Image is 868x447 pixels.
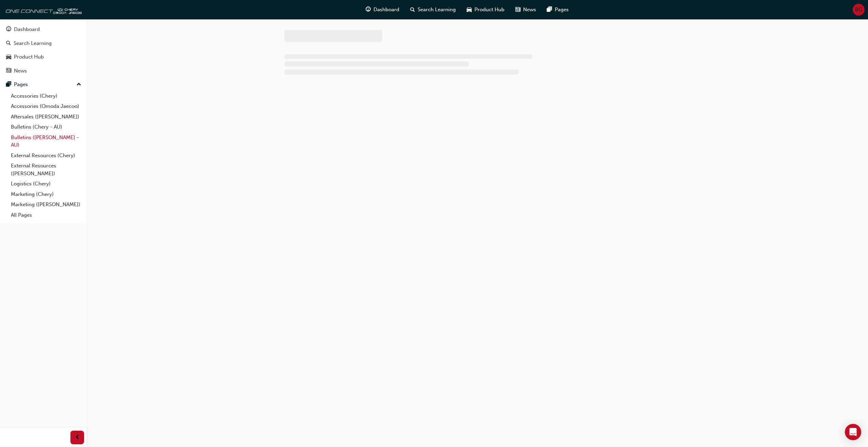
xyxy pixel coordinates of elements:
[8,101,84,112] a: Accessories (Omoda Jaecoo)
[547,5,552,14] span: pages-icon
[8,199,84,210] a: Marketing ([PERSON_NAME])
[8,179,84,189] a: Logistics (Chery)
[510,3,541,17] a: news-iconNews
[8,161,84,179] a: External Resources ([PERSON_NAME])
[8,189,84,200] a: Marketing (Chery)
[14,53,44,61] div: Product Hub
[855,6,862,14] span: BG
[3,23,84,36] a: Dashboard
[6,54,11,60] span: car-icon
[6,68,11,74] span: news-icon
[373,6,399,14] span: Dashboard
[3,78,84,91] button: Pages
[3,22,84,78] button: DashboardSearch LearningProduct HubNews
[6,27,11,33] span: guage-icon
[523,6,536,14] span: News
[474,6,504,14] span: Product Hub
[541,3,574,17] a: pages-iconPages
[8,91,84,101] a: Accessories (Chery)
[3,51,84,63] a: Product Hub
[75,433,80,442] span: prev-icon
[3,65,84,77] a: News
[14,26,40,33] div: Dashboard
[366,5,371,14] span: guage-icon
[14,67,27,75] div: News
[410,5,415,14] span: search-icon
[3,37,84,50] a: Search Learning
[461,3,510,17] a: car-iconProduct Hub
[360,3,405,17] a: guage-iconDashboard
[8,132,84,150] a: Bulletins ([PERSON_NAME] - AU)
[8,122,84,132] a: Bulletins (Chery - AU)
[467,5,472,14] span: car-icon
[6,82,11,88] span: pages-icon
[14,39,52,47] div: Search Learning
[14,81,28,88] div: Pages
[555,6,569,14] span: Pages
[6,40,11,47] span: search-icon
[3,3,82,16] img: oneconnect
[77,80,81,89] span: up-icon
[8,112,84,122] a: Aftersales ([PERSON_NAME])
[8,210,84,220] a: All Pages
[515,5,520,14] span: news-icon
[845,424,861,440] div: Open Intercom Messenger
[418,6,456,14] span: Search Learning
[405,3,461,17] a: search-iconSearch Learning
[853,4,865,16] button: BG
[8,150,84,161] a: External Resources (Chery)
